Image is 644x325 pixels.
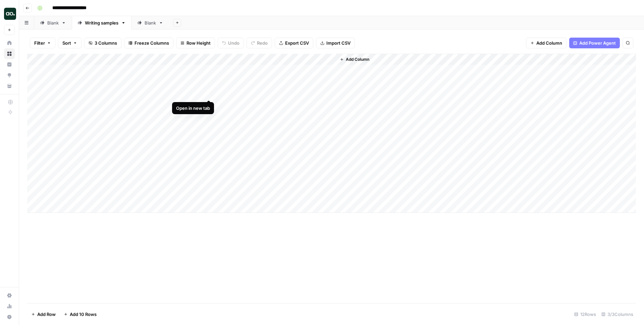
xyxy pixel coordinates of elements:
[326,40,351,46] span: Import CSV
[4,70,15,81] a: Opportunities
[72,16,131,30] a: Writing samples
[62,40,71,46] span: Sort
[60,309,101,320] button: Add 10 Rows
[4,312,15,322] button: Help + Support
[247,38,272,48] button: Redo
[218,38,244,48] button: Undo
[337,55,372,64] button: Add Column
[27,309,60,320] button: Add Row
[4,59,15,70] a: Insights
[34,40,45,46] span: Filter
[34,16,72,30] a: Blank
[124,38,173,48] button: Freeze Columns
[4,81,15,91] a: Your Data
[275,38,313,48] button: Export CSV
[145,19,156,26] div: Blank
[84,38,121,48] button: 3 Columns
[4,8,16,20] img: AirOps Builders Logo
[4,5,15,22] button: Workspace: AirOps Builders
[4,301,15,312] a: Usage
[37,311,56,318] span: Add Row
[536,40,562,46] span: Add Column
[135,40,169,46] span: Freeze Columns
[285,40,309,46] span: Export CSV
[186,40,211,46] span: Row Height
[4,48,15,59] a: Browse
[95,40,117,46] span: 3 Columns
[58,38,82,48] button: Sort
[4,290,15,301] a: Settings
[316,38,355,48] button: Import CSV
[176,105,210,111] div: Open in new tab
[70,311,97,318] span: Add 10 Rows
[579,40,616,46] span: Add Power Agent
[4,38,15,48] a: Home
[257,40,268,46] span: Redo
[572,309,599,320] div: 12 Rows
[228,40,239,46] span: Undo
[176,38,215,48] button: Row Height
[47,19,59,26] div: Blank
[131,16,169,30] a: Blank
[346,56,369,62] span: Add Column
[85,19,118,26] div: Writing samples
[30,38,55,48] button: Filter
[569,38,620,48] button: Add Power Agent
[599,309,636,320] div: 3/3 Columns
[526,38,567,48] button: Add Column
